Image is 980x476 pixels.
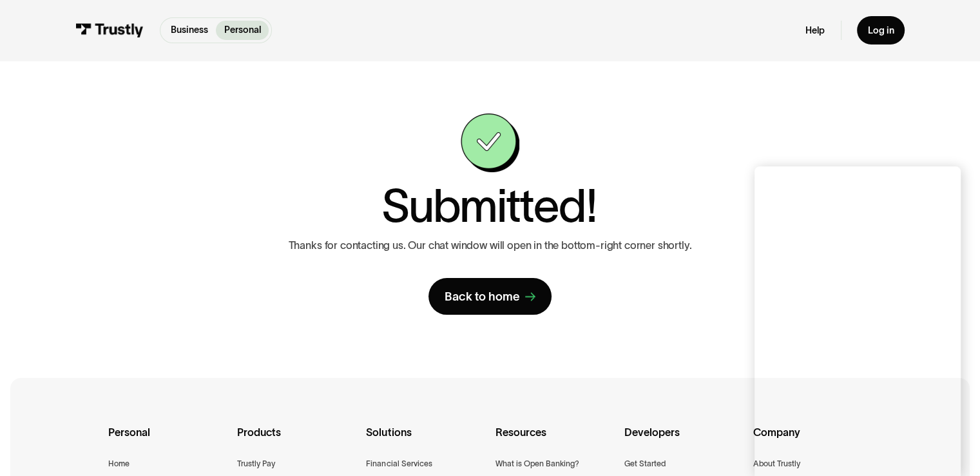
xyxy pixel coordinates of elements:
a: Get Started [624,457,666,470]
a: Personal [216,21,269,40]
img: Trustly Logo [75,23,144,37]
a: Business [163,21,216,40]
iframe: Chat Window [754,166,961,476]
div: Solutions [366,424,485,457]
a: Home [108,457,130,470]
h1: Submitted! [381,183,597,228]
a: Financial Services [366,457,432,470]
a: Help [805,25,825,37]
div: Log in [867,25,894,37]
div: Back to home [445,289,520,304]
div: Company [753,424,872,457]
a: Trustly Pay [237,457,275,470]
p: Personal [224,23,261,37]
p: Business [171,23,208,37]
div: Developers [624,424,743,457]
div: Products [237,424,356,457]
a: Back to home [428,278,551,315]
p: Thanks for contacting us. Our chat window will open in the bottom-right corner shortly. [289,239,692,252]
div: Personal [108,424,227,457]
a: What is Open Banking? [495,457,579,470]
a: Log in [857,16,905,44]
a: About Trustly [753,457,800,470]
div: Resources [495,424,614,457]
